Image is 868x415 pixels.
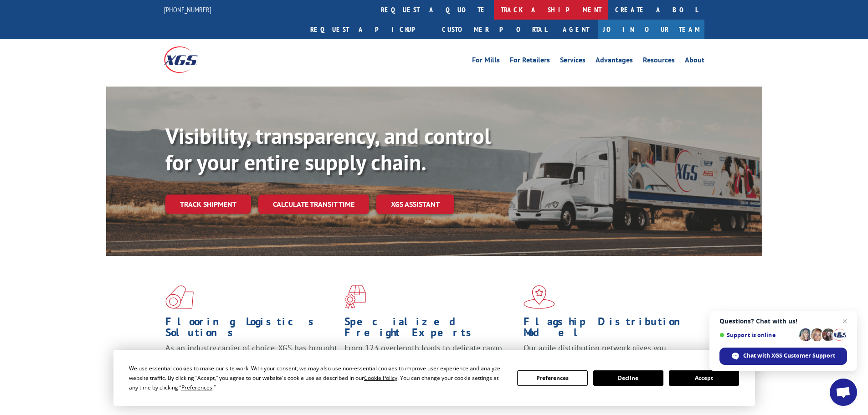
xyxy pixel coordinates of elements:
a: Customer Portal [435,20,554,39]
span: Our agile distribution network gives you nationwide inventory management on demand. [524,343,691,364]
div: Open chat [830,379,857,406]
h1: Flagship Distribution Model [524,316,696,343]
p: From 123 overlength loads to delicate cargo, our experienced staff knows the best way to move you... [344,343,517,383]
span: Cookie Policy [364,374,397,382]
span: Questions? Chat with us! [719,318,847,325]
div: We use essential cookies to make our site work. With your consent, we may also use non-essential ... [129,364,506,392]
b: Visibility, transparency, and control for your entire supply chain. [165,122,491,176]
a: Calculate transit time [258,195,369,214]
a: Track shipment [165,195,251,214]
img: xgs-icon-flagship-distribution-model-red [524,285,555,309]
img: xgs-icon-focused-on-flooring-red [344,285,366,309]
button: Decline [593,370,663,386]
a: For Retailers [510,56,550,67]
a: XGS ASSISTANT [376,195,454,214]
h1: Flooring Logistics Solutions [165,316,338,343]
a: Request a pickup [303,20,435,39]
a: Agent [554,20,598,39]
h1: Specialized Freight Experts [344,316,517,343]
span: Close chat [839,316,850,327]
a: For Mills [472,56,500,67]
a: Services [560,56,586,67]
a: Advantages [596,56,633,67]
div: Cookie Consent Prompt [113,350,755,406]
span: Support is online [719,332,796,338]
a: About [685,56,704,67]
a: Join Our Team [598,20,704,39]
img: xgs-icon-total-supply-chain-intelligence-red [165,285,194,309]
button: Accept [669,370,739,386]
a: [PHONE_NUMBER] [164,5,211,14]
button: Preferences [517,370,587,386]
span: Chat with XGS Customer Support [743,352,835,360]
div: Chat with XGS Customer Support [719,348,847,365]
a: Resources [643,56,675,67]
span: Preferences [181,384,212,391]
span: As an industry carrier of choice, XGS has brought innovation and dedication to flooring logistics... [165,343,337,375]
